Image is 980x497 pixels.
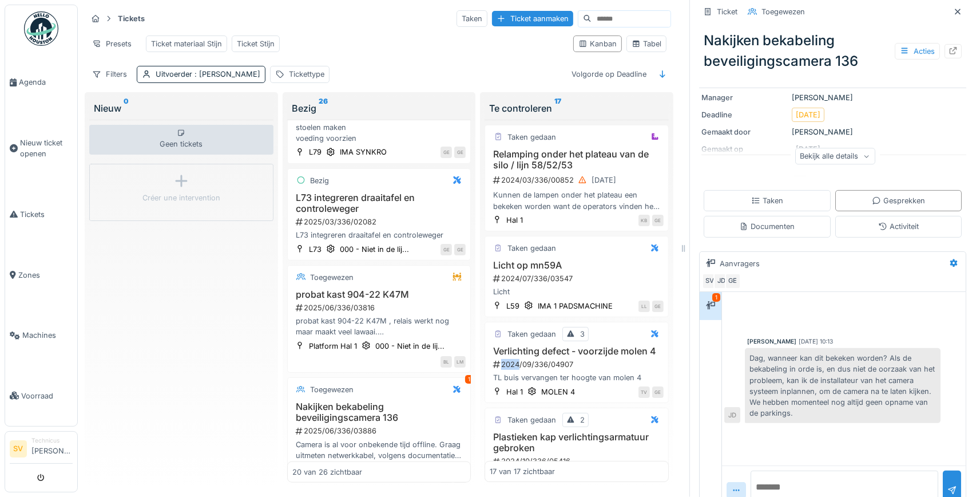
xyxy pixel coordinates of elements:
h3: Nakijken bekabeling beveiligingscamera 136 [292,401,466,423]
div: Taken [751,195,783,206]
div: Taken [457,10,487,27]
div: L73 [309,244,322,255]
div: Uitvoerder [156,69,260,80]
div: BL [441,356,452,368]
div: Tabel [632,38,661,49]
div: Créer une intervention [142,192,220,203]
div: GE [652,301,664,312]
div: GE [454,244,466,255]
div: Deadline [701,109,787,120]
div: Licht [490,286,664,297]
div: Acties [895,43,940,60]
span: Zones [18,270,73,281]
div: 20 van 26 zichtbaar [292,466,362,477]
div: Toegewezen [310,384,354,395]
a: Zones [5,244,77,305]
div: [DATE] 10:13 [799,337,833,346]
div: LM [454,356,466,368]
div: Gemaakt door [701,127,787,137]
div: Te controleren [489,101,664,115]
h3: probat kast 904-22 K47M [292,289,466,300]
div: [PERSON_NAME] [747,337,796,346]
div: GE [652,215,664,226]
div: Filters [87,66,132,82]
div: SV [702,273,718,289]
div: Tickettype [289,69,324,80]
div: Kunnen de lampen onder het plateau een bekeken worden want de operators vinden het wel wat te wei... [490,190,664,211]
div: 2025/06/336/03816 [295,302,466,313]
div: Aanvragers [720,258,760,269]
div: 2025/06/336/03886 [295,425,466,436]
div: 2024/10/336/05416 [492,456,664,467]
div: Ticket materiaal Stijn [151,38,222,49]
div: L73 integreren draaitafel en controleweger [292,230,466,240]
div: Taken gedaan [507,415,556,425]
div: Ticket [717,6,737,17]
div: L59 [506,301,519,311]
div: Camera is al voor onbekende tijd offline. Graag uitmeten netwerkkabel, volgens documentatie zou d... [292,439,466,461]
div: Bezig [310,175,329,186]
span: Voorraad [21,391,73,401]
div: [DATE] [796,109,820,120]
span: : [PERSON_NAME] [192,70,260,78]
sup: 26 [319,101,328,115]
div: Hal 1 [506,215,523,226]
div: 17 van 17 zichtbaar [490,466,555,477]
div: Activiteit [878,221,919,232]
span: Agenda [19,77,73,88]
div: Toegewezen [761,6,805,17]
div: IMA SYNKRO [340,147,387,157]
div: 000 - Niet in de lij... [340,244,409,255]
div: probat kast 904-22 K47M , relais werkt nog maar maakt veel lawaai. Kans op defect. te vervangen [292,315,466,337]
div: Manager [701,92,787,103]
div: [PERSON_NAME] [701,127,964,137]
div: [PERSON_NAME] [701,92,964,103]
div: GE [441,244,452,255]
div: Taken gedaan [507,132,556,143]
div: 1 [465,375,473,384]
div: Documenten [739,221,795,232]
div: Ticket aanmaken [492,11,573,26]
div: Toegewezen [310,272,354,283]
div: 3 [580,329,585,340]
a: Voorraad [5,366,77,427]
div: Taken gedaan [507,243,556,254]
div: GE [441,147,452,158]
div: JD [724,407,740,423]
sup: 0 [124,101,129,115]
div: GE [454,147,466,158]
div: Volgorde op Deadline [566,66,652,82]
div: Platform Hal 1 [309,341,357,352]
li: [PERSON_NAME] [31,436,73,461]
div: Presets [87,35,137,52]
h3: Licht op mn59A [490,260,664,271]
div: 2024/09/336/04907 [492,359,664,370]
div: MOLEN 4 [541,386,575,397]
li: SV [10,440,27,457]
div: Bekijk alle details [795,148,875,164]
div: 2024/03/336/00852 [492,173,664,187]
sup: 17 [554,101,561,115]
div: Technicus [31,436,73,445]
div: KB [638,215,650,226]
div: TV [638,386,650,398]
img: Badge_color-CXgf-gQk.svg [24,11,58,46]
div: Kanban [578,38,617,49]
div: 000 - Niet in de lij... [375,341,445,352]
div: IMA 1 PADSMACHINE [538,301,613,311]
span: Machines [22,330,73,341]
div: JD [713,273,729,289]
strong: Tickets [113,13,149,24]
div: L79 [309,147,322,157]
div: Ticket Stijn [237,38,275,49]
div: GE [725,273,741,289]
div: [DATE] [592,175,616,186]
h3: L73 integreren draaitafel en controleweger [292,192,466,214]
a: Agenda [5,52,77,113]
h3: Plastieken kap verlichtingsarmatuur gebroken [490,432,664,453]
div: Dag, wanneer kan dit bekeken worden? Als de bekabeling in orde is, en dus niet de oorzaak van het... [745,348,941,423]
div: stoelen maken voeding voorzien [292,122,466,144]
a: Tickets [5,184,77,245]
a: Machines [5,305,77,366]
div: 2024/07/336/03547 [492,273,664,284]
